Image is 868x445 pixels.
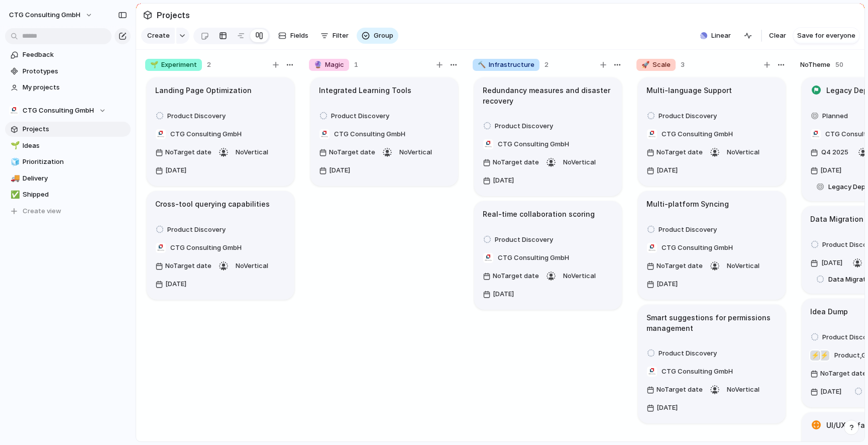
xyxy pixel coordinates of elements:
[724,144,762,160] button: NoVertical
[147,77,294,186] div: Landing Page OptimizationProduct DiscoveryCTG Consulting GmbHNoTarget dateNoVertical[DATE]
[561,154,598,170] button: NoVertical
[800,60,830,70] span: No Theme
[641,60,671,70] span: Scale
[5,187,131,202] a: ✅Shipped
[153,240,244,256] button: CTG Consulting GmbH
[23,124,127,134] span: Projects
[638,191,786,300] div: Multi-platform SyncingProduct DiscoveryCTG Consulting GmbHNoTarget dateNoVertical[DATE]
[374,31,393,41] span: Group
[207,60,211,70] span: 2
[153,126,244,142] button: CTG Consulting GmbH
[9,190,19,200] button: ✅
[150,60,158,68] span: 🌱
[236,148,268,156] span: No Vertical
[810,350,820,361] div: ⚡
[316,144,378,160] button: NoTarget date
[314,60,344,70] span: Magic
[147,31,170,41] span: Create
[474,201,622,310] div: Real-time collaboration scoringProduct DiscoveryCTG Consulting GmbHNoTarget dateNoVertical[DATE]
[480,154,541,170] button: NoTarget date
[5,171,131,186] a: 🚚Delivery
[493,157,539,167] span: No Target date
[495,235,553,245] span: Product Discovery
[5,103,131,118] button: CTG Consulting GmbH
[478,60,534,70] span: Infrastructure
[155,199,270,210] h1: Cross-tool querying capabilities
[5,122,131,137] a: Projects
[11,172,18,184] div: 🚚
[236,261,268,270] span: No Vertical
[638,305,786,423] div: Smart suggestions for permissions managementProduct DiscoveryCTG Consulting GmbHNoTarget dateNoVe...
[153,222,232,238] button: Product Discovery
[153,276,189,292] button: [DATE]
[23,141,127,151] span: Ideas
[167,225,226,235] span: Product Discovery
[5,7,98,23] button: CTG Consulting GmbH
[153,144,214,160] button: NoTarget date
[5,138,131,153] div: 🌱Ideas
[657,147,703,157] span: No Target date
[150,60,197,70] span: Experiment
[316,126,408,142] button: CTG Consulting GmbH
[493,175,514,186] span: [DATE]
[644,108,723,124] button: Product Discovery
[727,148,759,156] span: No Vertical
[819,350,829,361] div: ⚡
[23,50,127,60] span: Feedback
[644,364,735,380] button: CTG Consulting GmbH
[820,387,841,397] span: [DATE]
[290,31,308,41] span: Fields
[498,139,569,149] span: CTG Consulting GmbH
[769,31,786,41] span: Clear
[5,80,131,95] a: My projects
[644,222,723,238] button: Product Discovery
[638,77,786,186] div: Multi-language SupportProduct DiscoveryCTG Consulting GmbHNoTarget dateNoVertical[DATE]
[5,154,131,169] div: 🧊Prioritization
[233,258,271,274] button: NoVertical
[5,47,131,62] a: Feedback
[644,400,680,416] button: [DATE]
[644,162,680,179] button: [DATE]
[820,165,841,175] span: [DATE]
[170,129,242,139] span: CTG Consulting GmbH
[711,31,731,41] span: Linear
[641,60,649,68] span: 🚀
[5,204,131,219] button: Create view
[319,85,411,96] h1: Integrated Learning Tools
[662,367,733,377] span: CTG Consulting GmbH
[478,60,486,68] span: 🔨
[165,147,211,157] span: No Target date
[329,147,375,157] span: No Target date
[480,250,572,266] button: CTG Consulting GmbH
[474,77,622,196] div: Redundancy measures and disaster recoveryProduct DiscoveryCTG Consulting GmbHNoTarget dateNoVerti...
[696,28,735,43] button: Linear
[331,111,389,121] span: Product Discovery
[354,60,358,70] span: 1
[498,253,569,263] span: CTG Consulting GmbH
[659,348,717,359] span: Product Discovery
[644,240,735,256] button: CTG Consulting GmbH
[9,173,19,184] button: 🚚
[483,209,595,220] h1: Real-time collaboration scoring
[480,136,572,152] button: CTG Consulting GmbH
[310,77,458,186] div: Integrated Learning ToolsProduct DiscoveryCTG Consulting GmbHNoTarget dateNoVertical[DATE]
[153,258,214,274] button: NoTarget date
[274,28,312,44] button: Fields
[147,191,294,300] div: Cross-tool querying capabilitiesProduct DiscoveryCTG Consulting GmbHNoTarget dateNoVertical[DATE]
[480,268,541,284] button: NoTarget date
[659,225,717,235] span: Product Discovery
[23,82,127,93] span: My projects
[657,165,678,175] span: [DATE]
[797,31,855,41] span: Save for everyone
[23,206,61,216] span: Create view
[165,261,211,271] span: No Target date
[662,129,733,139] span: CTG Consulting GmbH
[808,144,853,160] button: Q4 2025
[153,162,189,179] button: [DATE]
[9,157,19,167] button: 🧊
[644,258,705,274] button: NoTarget date
[9,10,80,20] span: CTG Consulting GmbH
[681,60,685,70] span: 3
